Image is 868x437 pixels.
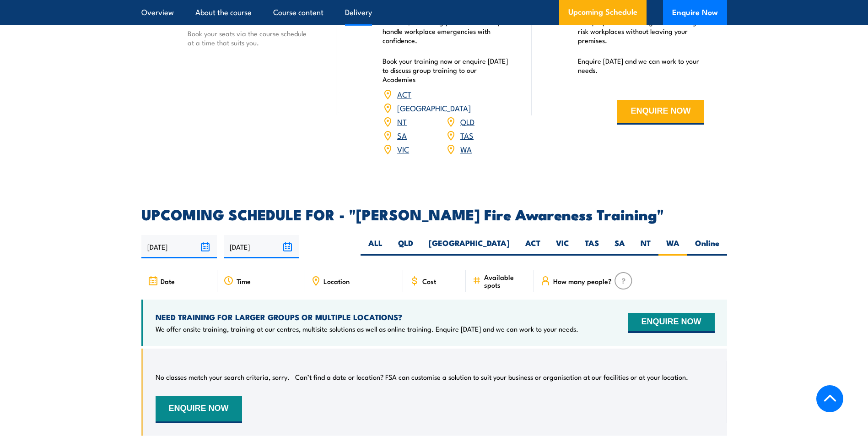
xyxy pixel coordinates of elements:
h2: UPCOMING SCHEDULE FOR - "[PERSON_NAME] Fire Awareness Training" [141,208,727,220]
a: TAS [460,130,474,141]
p: Book your training now or enquire [DATE] to discuss group training to our Academies [383,56,509,84]
label: QLD [390,238,421,256]
span: Available spots [484,273,528,289]
a: WA [460,143,472,154]
p: No classes match your search criteria, sorry. [156,372,290,382]
label: [GEOGRAPHIC_DATA] [421,238,518,256]
span: How many people? [553,277,612,285]
input: From date [141,235,217,258]
p: Enquire [DATE] and we can work to your needs. [578,56,704,75]
p: We offer onsite training, training at our centres, multisite solutions as well as online training... [156,324,578,333]
button: ENQUIRE NOW [617,100,704,125]
button: ENQUIRE NOW [628,313,714,333]
label: NT [633,238,658,256]
a: ACT [397,88,411,99]
a: VIC [397,143,409,154]
label: SA [607,238,633,256]
p: Can’t find a date or location? FSA can customise a solution to suit your business or organisation... [295,372,688,382]
span: Location [323,277,350,285]
button: ENQUIRE NOW [156,396,242,423]
label: VIC [548,238,577,256]
label: TAS [577,238,607,256]
a: QLD [460,116,474,127]
a: NT [397,116,407,127]
a: SA [397,130,407,141]
p: Book your seats via the course schedule at a time that suits you. [188,29,314,47]
h4: NEED TRAINING FOR LARGER GROUPS OR MULTIPLE LOCATIONS? [156,312,578,322]
label: WA [658,238,687,256]
label: Online [687,238,727,256]
input: To date [224,235,299,258]
span: Date [161,277,175,285]
span: Cost [422,277,436,285]
label: ACT [518,238,548,256]
a: [GEOGRAPHIC_DATA] [397,102,471,113]
label: ALL [361,238,390,256]
span: Time [237,277,251,285]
